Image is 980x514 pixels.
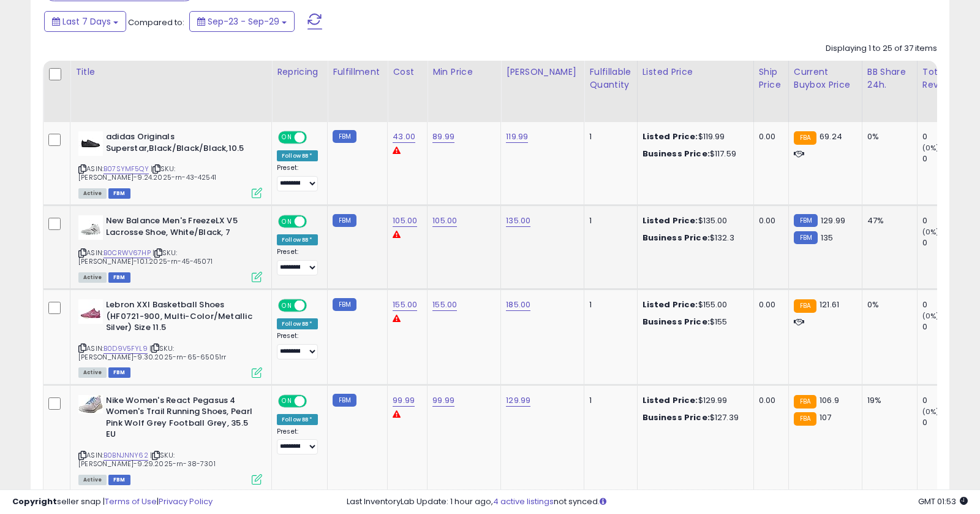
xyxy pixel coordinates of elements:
[78,343,226,362] span: | SKU: [PERSON_NAME]-9.30.2025-rn-65-65051rr
[128,17,184,28] span: Compared to:
[820,131,842,142] span: 69.24
[78,188,107,199] span: All listings currently available for purchase on Amazon
[333,298,356,311] small: FBM
[820,394,839,406] span: 106.9
[78,299,103,324] img: 31xolGMt6xL._SL40_.jpg
[333,66,382,79] div: Fulfillment
[643,299,698,310] b: Listed Price:
[589,215,627,226] div: 1
[821,215,845,226] span: 129.99
[432,299,457,311] a: 155.00
[189,11,295,32] button: Sep-23 - Sep-29
[643,232,710,244] b: Business Price:
[867,66,912,91] div: BB Share 24h.
[277,234,318,245] div: Follow BB *
[393,215,417,227] a: 105.00
[78,272,107,283] span: All listings currently available for purchase on Amazon
[867,131,908,142] div: 0%
[277,164,318,191] div: Preset:
[922,66,967,91] div: Total Rev.
[643,412,744,423] div: $127.39
[208,15,279,28] span: Sep-23 - Sep-29
[867,215,908,226] div: 47%
[589,395,627,406] div: 1
[643,131,698,142] b: Listed Price:
[432,66,496,79] div: Min Price
[104,450,148,461] a: B0BNJNNY62
[643,316,744,328] div: $155
[643,66,748,79] div: Listed Price
[393,394,415,407] a: 99.99
[393,299,417,311] a: 155.00
[78,450,216,469] span: | SKU: [PERSON_NAME]-9.29.2025-rn-38-7301
[347,496,968,508] div: Last InventoryLab Update: 1 hour ago, not synced.
[159,496,213,507] a: Privacy Policy
[922,321,972,332] div: 0
[506,394,530,407] a: 129.99
[104,164,149,174] a: B07SYMF5QY
[589,131,627,142] div: 1
[589,66,631,91] div: Fulfillable Quantity
[393,66,422,79] div: Cost
[643,148,744,159] div: $117.59
[867,395,908,406] div: 19%
[279,301,295,311] span: ON
[279,132,295,143] span: ON
[62,15,111,28] span: Last 7 Days
[12,496,57,507] strong: Copyright
[75,66,266,79] div: Title
[277,414,318,425] div: Follow BB *
[922,299,972,310] div: 0
[794,214,818,227] small: FBM
[78,215,262,281] div: ASIN:
[794,299,816,313] small: FBA
[78,215,103,240] img: 31TE0Q+NbDL._SL40_.jpg
[106,395,255,443] b: Nike Women's React Pegasus 4 Women's Trail Running Shoes, Pearl Pink Wolf Grey Football Grey, 35....
[44,11,126,32] button: Last 7 Days
[305,301,325,311] span: OFF
[106,299,255,337] b: Lebron XXI Basketball Shoes (HF0721-900, Multi-Color/Metallic Silver) Size 11.5
[643,215,698,226] b: Listed Price:
[794,395,816,409] small: FBA
[918,496,968,507] span: 2025-10-8 01:53 GMT
[333,214,356,227] small: FBM
[305,217,325,227] span: OFF
[821,232,833,244] span: 135
[643,316,710,328] b: Business Price:
[759,395,779,406] div: 0.00
[305,132,325,143] span: OFF
[78,131,262,197] div: ASIN:
[78,131,103,156] img: 31v1MyYsuiL._SL40_.jpg
[506,215,530,227] a: 135.00
[106,131,255,157] b: adidas Originals Superstar,Black/Black/Black,10.5
[922,237,972,248] div: 0
[922,417,972,428] div: 0
[794,231,818,244] small: FBM
[78,164,216,182] span: | SKU: [PERSON_NAME]-9.24.2025-rn-43-42541
[277,332,318,359] div: Preset:
[922,311,940,321] small: (0%)
[104,248,151,258] a: B0CRWV67HP
[108,367,130,378] span: FBM
[393,131,415,143] a: 43.00
[78,248,213,266] span: | SKU: [PERSON_NAME]-10.1.2025-rn-45-45071
[759,131,779,142] div: 0.00
[759,215,779,226] div: 0.00
[277,318,318,329] div: Follow BB *
[108,188,130,199] span: FBM
[643,232,744,244] div: $132.3
[106,215,255,241] b: New Balance Men's FreezeLX V5 Lacrosse Shoe, White/Black, 7
[78,299,262,377] div: ASIN:
[104,343,148,354] a: B0D9V5FYL9
[333,130,356,143] small: FBM
[277,66,322,79] div: Repricing
[277,428,318,455] div: Preset:
[922,227,940,237] small: (0%)
[333,394,356,407] small: FBM
[277,248,318,275] div: Preset:
[432,215,457,227] a: 105.00
[922,153,972,164] div: 0
[922,407,940,416] small: (0%)
[922,143,940,153] small: (0%)
[759,299,779,310] div: 0.00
